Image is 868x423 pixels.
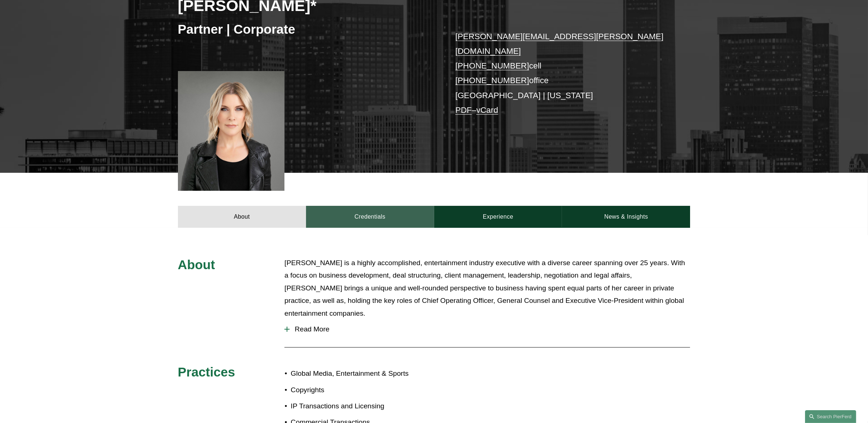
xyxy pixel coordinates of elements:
a: vCard [476,105,498,115]
a: Search this site [805,410,856,423]
a: [PHONE_NUMBER] [455,76,529,85]
p: Copyrights [291,384,434,397]
span: Practices [178,365,235,379]
a: [PERSON_NAME][EMAIL_ADDRESS][PERSON_NAME][DOMAIN_NAME] [455,32,664,56]
a: About [178,206,306,228]
a: News & Insights [562,206,690,228]
a: Experience [434,206,562,228]
a: [PHONE_NUMBER] [455,61,529,70]
p: cell office [GEOGRAPHIC_DATA] | [US_STATE] – [455,29,669,118]
a: Credentials [306,206,434,228]
p: Global Media, Entertainment & Sports [291,367,434,380]
span: Read More [290,325,690,333]
button: Read More [284,320,690,339]
p: IP Transactions and Licensing [291,400,434,413]
h3: Partner | Corporate [178,21,434,37]
p: [PERSON_NAME] is a highly accomplished, entertainment industry executive with a diverse career sp... [284,257,690,320]
a: PDF [455,105,472,115]
span: About [178,257,215,272]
